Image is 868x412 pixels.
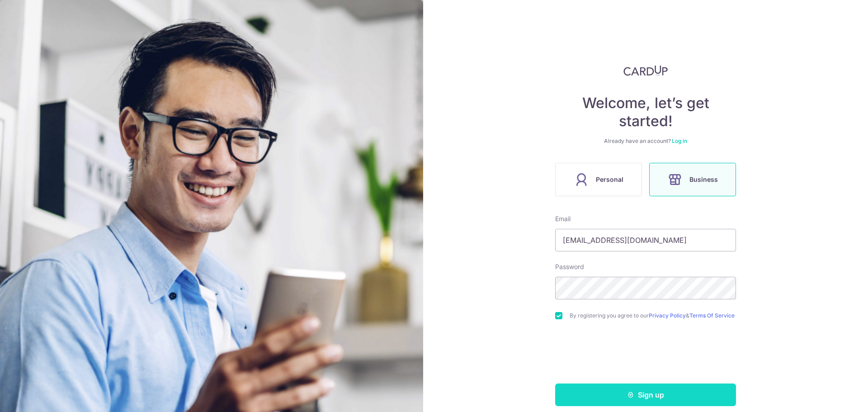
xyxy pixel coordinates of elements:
[555,384,736,406] button: Sign up
[555,262,584,271] label: Password
[555,94,736,130] h4: Welcome, let’s get started!
[552,163,646,196] a: Personal
[672,137,687,144] a: Log in
[596,174,623,185] span: Personal
[555,214,571,223] label: Email
[646,163,740,196] a: Business
[689,174,718,185] span: Business
[689,312,735,319] a: Terms Of Service
[555,229,736,251] input: Enter your Email
[577,337,714,373] iframe: reCAPTCHA
[570,312,736,319] label: By registering you agree to our &
[555,137,736,145] div: Already have an account?
[649,312,686,319] a: Privacy Policy
[623,65,668,76] img: CardUp Logo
